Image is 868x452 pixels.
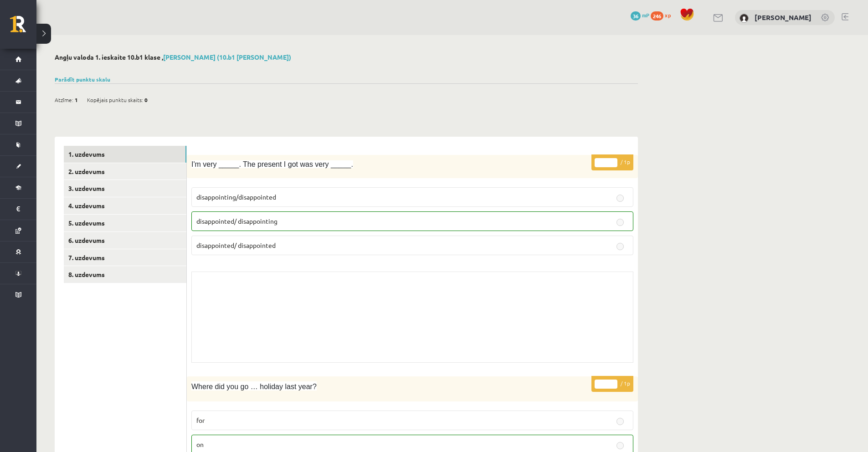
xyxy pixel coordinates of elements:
[651,11,663,21] span: 246
[616,219,624,226] input: disappointed/ disappointing
[616,195,624,202] input: disappointing/disappointed
[755,13,812,22] a: [PERSON_NAME]
[55,76,110,83] a: Parādīt punktu skalu
[64,232,186,249] a: 6. uzdevums
[64,163,186,180] a: 2. uzdevums
[55,93,73,107] span: Atzīme:
[55,53,638,61] h2: Angļu valoda 1. ieskaite 10.b1 klase ,
[631,11,641,21] span: 36
[191,160,353,168] span: I'm very _____. The present I got was very _____.
[616,442,624,449] input: on
[642,11,649,19] span: mP
[10,16,36,39] a: Rīgas 1. Tālmācības vidusskola
[631,11,649,19] a: 36 mP
[64,215,186,231] a: 5. uzdevums
[144,93,148,107] span: 0
[64,197,186,214] a: 4. uzdevums
[196,241,276,249] span: disappointed/ disappointed
[64,180,186,197] a: 3. uzdevums
[64,249,186,266] a: 7. uzdevums
[87,93,143,107] span: Kopējais punktu skaits:
[196,416,205,424] span: for
[64,266,186,283] a: 8. uzdevums
[196,440,204,448] span: on
[196,193,276,201] span: disappointing/disappointed
[616,418,624,425] input: for
[163,53,291,61] a: [PERSON_NAME] (10.b1 [PERSON_NAME])
[651,11,675,19] a: 246 xp
[75,93,78,107] span: 1
[591,376,633,392] p: / 1p
[591,154,633,170] p: / 1p
[740,14,749,23] img: Maksims Cibuļskis
[196,217,277,225] span: disappointed/ disappointing
[64,146,186,163] a: 1. uzdevums
[191,383,317,390] span: Where did you go … holiday last year?
[665,11,671,19] span: xp
[616,243,624,250] input: disappointed/ disappointed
